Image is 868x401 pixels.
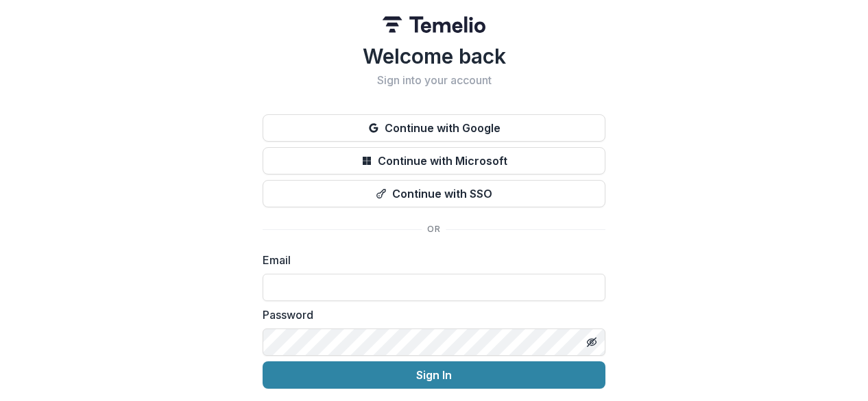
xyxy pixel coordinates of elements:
label: Email [263,252,597,268]
button: Continue with Microsoft [263,147,605,174]
button: Sign In [263,361,605,389]
label: Password [263,307,597,323]
button: Continue with Google [263,114,605,142]
h1: Welcome back [263,44,605,68]
button: Continue with SSO [263,180,605,207]
img: Temelio [383,16,485,33]
h2: Sign into your account [263,74,605,87]
button: Toggle password visibility [581,331,603,353]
